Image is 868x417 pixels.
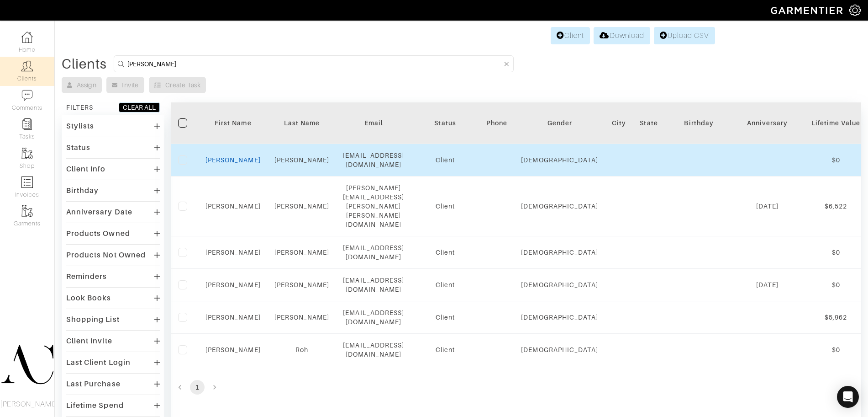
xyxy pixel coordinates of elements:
div: $0 [809,345,863,354]
img: garments-icon-b7da505a4dc4fd61783c78ac3ca0ef83fa9d6f193b1c9dc38574b1d14d53ca28.png [21,148,33,159]
input: Search by name, email, phone, city, or state [127,58,502,69]
div: Client [418,155,473,165]
a: [PERSON_NAME] [205,314,261,321]
div: Clients [62,59,107,69]
a: Client [551,27,590,44]
th: Toggle SortBy [733,102,802,144]
div: [DEMOGRAPHIC_DATA] [521,202,598,211]
div: First Name [205,118,261,128]
div: [DEMOGRAPHIC_DATA] [521,313,598,322]
img: orders-icon-0abe47150d42831381b5fb84f609e132dff9fe21cb692f30cb5eec754e2cba89.png [21,176,33,188]
div: Birthday [672,118,726,128]
div: [DATE] [740,280,795,289]
th: Toggle SortBy [665,102,733,144]
div: Products Not Owned [66,251,146,260]
img: garmentier-logo-header-white-b43fb05a5012e4ada735d5af1a66efaba907eab6374d6393d1fbf88cb4ef424d.png [766,2,849,18]
div: $6,522 [809,202,863,211]
div: City [612,118,626,128]
div: [EMAIL_ADDRESS][DOMAIN_NAME] [343,151,404,169]
div: Status [418,118,473,128]
div: [EMAIL_ADDRESS][DOMAIN_NAME] [343,243,404,262]
div: Last Client Login [66,358,131,367]
img: reminder-icon-8004d30b9f0a5d33ae49ab947aed9ed385cf756f9e5892f1edd6e32f2345188e.png [21,118,33,130]
div: Reminders [66,272,107,281]
div: $5,962 [809,313,863,322]
a: [PERSON_NAME] [205,249,261,256]
div: Look Books [66,294,111,303]
img: garments-icon-b7da505a4dc4fd61783c78ac3ca0ef83fa9d6f193b1c9dc38574b1d14d53ca28.png [21,205,33,217]
a: [PERSON_NAME] [205,203,261,210]
a: Roh [295,346,308,353]
div: Phone [486,118,507,128]
a: Download [594,27,650,44]
th: Toggle SortBy [199,102,268,144]
div: [DEMOGRAPHIC_DATA] [521,155,598,165]
img: dashboard-icon-dbcd8f5a0b271acd01030246c82b418ddd0df26cd7fceb0bd07c9910d44c42f6.png [21,32,33,43]
div: Lifetime Spend [66,401,124,410]
div: $0 [809,248,863,257]
div: [EMAIL_ADDRESS][DOMAIN_NAME] [343,341,404,359]
div: FILTERS [66,103,93,112]
div: [DEMOGRAPHIC_DATA] [521,345,598,354]
a: [PERSON_NAME] [274,249,330,256]
button: CLEAR ALL [119,102,160,112]
div: [EMAIL_ADDRESS][DOMAIN_NAME] [343,276,404,294]
div: CLEAR ALL [123,103,156,112]
div: Client [418,202,473,211]
div: Client [418,280,473,289]
div: [EMAIL_ADDRESS][DOMAIN_NAME] [343,308,404,326]
div: Client Info [66,165,106,174]
a: Upload CSV [654,27,715,44]
div: Anniversary [740,118,795,128]
div: $0 [809,155,863,165]
div: Client [418,313,473,322]
div: $0 [809,280,863,289]
th: Toggle SortBy [514,102,605,144]
th: Toggle SortBy [411,102,479,144]
div: Open Intercom Messenger [837,386,859,408]
div: Email [343,118,404,128]
a: [PERSON_NAME] [274,156,330,164]
a: [PERSON_NAME] [205,156,261,164]
div: Birthday [66,186,99,195]
nav: pagination navigation [171,380,861,395]
div: [DEMOGRAPHIC_DATA] [521,248,598,257]
img: comment-icon-a0a6a9ef722e966f86d9cbdc48e553b5cf19dbc54f86b18d962a5391bc8f6eb6.png [21,90,33,101]
div: Last Name [274,118,330,128]
a: [PERSON_NAME] [205,346,261,353]
button: page 1 [190,380,205,395]
img: clients-icon-6bae9207a08558b7cb47a8932f037763ab4055f8c8b6bfacd5dc20c3e0201464.png [21,60,33,72]
div: Shopping List [66,315,120,324]
div: Last Purchase [66,380,121,389]
div: [DATE] [740,202,795,211]
a: [PERSON_NAME] [205,281,261,289]
div: Stylists [66,122,94,131]
div: Anniversary Date [66,208,132,217]
div: Products Owned [66,229,130,238]
a: [PERSON_NAME] [274,281,330,289]
div: Gender [521,118,598,128]
div: Client Invite [66,337,112,346]
div: State [640,118,658,128]
div: Client [418,345,473,354]
div: Client [418,248,473,257]
a: [PERSON_NAME] [274,203,330,210]
div: [DEMOGRAPHIC_DATA] [521,280,598,289]
img: gear-icon-white-bd11855cb880d31180b6d7d6211b90ccbf57a29d726f0c71d8c61bd08dd39cc2.png [849,5,861,16]
div: [PERSON_NAME][EMAIL_ADDRESS][PERSON_NAME][PERSON_NAME][DOMAIN_NAME] [343,183,404,229]
div: Status [66,143,90,152]
th: Toggle SortBy [268,102,337,144]
a: [PERSON_NAME] [274,314,330,321]
div: Lifetime Value [809,118,863,128]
